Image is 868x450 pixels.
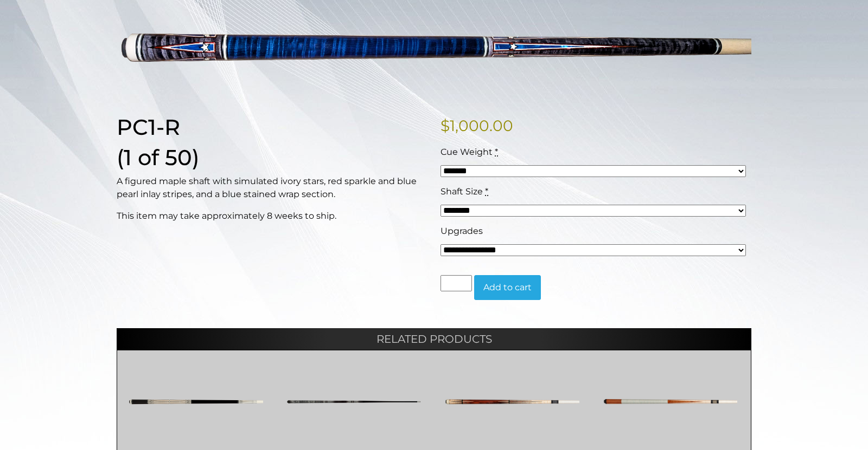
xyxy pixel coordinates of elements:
p: A figured maple shaft with simulated ivory stars, red sparkle and blue pearl inlay stripes, and a... [117,175,427,201]
button: Add to cart [474,275,541,300]
span: $ [441,116,450,135]
abbr: required [495,147,498,157]
h2: Related products [117,328,751,350]
h1: PC1-R [117,114,427,140]
span: Cue Weight [441,147,493,157]
span: Shaft Size [441,186,483,197]
h1: (1 of 50) [117,145,427,171]
img: Camelot II-CAM07 Oxford - SOLD OUT [128,369,263,434]
img: Ltd. 11 - Wild Thing III [444,369,579,434]
abbr: required [485,186,488,197]
img: SOLD OUT Anniversary Cue - DEC 1 [603,369,738,434]
p: This item may take approximately 8 weeks to ship. [117,210,427,223]
span: Upgrades [441,226,483,236]
img: Aurelia [286,369,422,434]
input: Product quantity [441,275,472,291]
bdi: 1,000.00 [441,116,513,135]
